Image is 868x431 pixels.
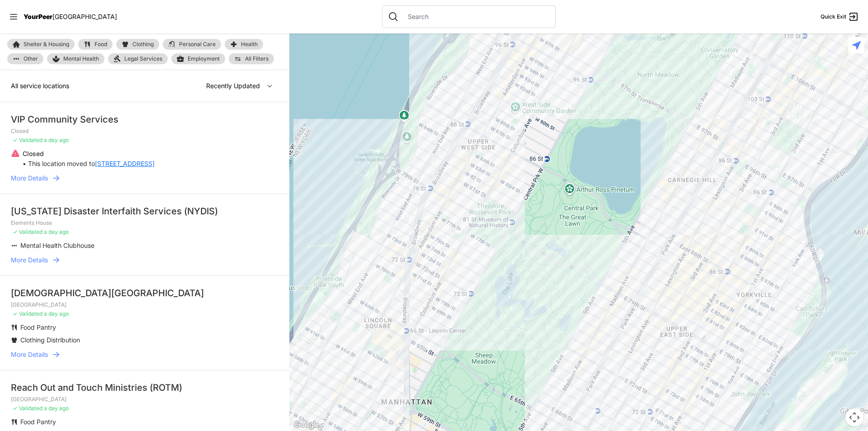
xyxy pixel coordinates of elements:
[292,419,321,431] a: Open this area in Google Maps (opens a new window)
[47,53,104,64] a: Mental Health
[821,13,846,20] span: Quick Exit
[44,137,69,143] span: a day ago
[95,159,155,168] a: [STREET_ADDRESS]
[13,405,42,412] span: ✓ Validated
[402,12,550,21] input: Search
[11,350,48,359] span: More Details
[11,381,278,394] div: Reach Out and Touch Ministries (ROTM)
[241,42,258,47] span: Health
[11,301,278,308] p: [GEOGRAPHIC_DATA]
[20,336,80,344] span: Clothing Distribution
[20,242,94,249] span: Mental Health Clubhouse
[11,219,278,227] p: Elements House
[821,11,859,22] a: Quick Exit
[245,56,269,62] span: All Filters
[11,256,278,265] a: More Details
[292,419,321,431] img: Google
[52,13,117,20] span: [GEOGRAPHIC_DATA]
[229,53,274,64] a: All Filters
[23,159,155,168] p: • This location moved to
[44,405,69,412] span: a day ago
[24,14,117,19] a: YourPeer[GEOGRAPHIC_DATA]
[24,13,52,20] span: YourPeer
[78,39,113,50] a: Food
[13,310,42,317] span: ✓ Validated
[11,174,48,183] span: More Details
[225,39,263,50] a: Health
[11,396,278,403] p: [GEOGRAPHIC_DATA]
[845,408,863,426] button: Map camera controls
[108,53,168,64] a: Legal Services
[13,228,42,235] span: ✓ Validated
[132,42,154,47] span: Clothing
[23,149,155,158] p: Closed
[11,82,69,90] span: All service locations
[13,137,42,143] span: ✓ Validated
[94,42,107,47] span: Food
[7,39,75,50] a: Shelter & Housing
[11,113,278,126] div: VIP Community Services
[11,350,278,359] a: More Details
[7,53,43,64] a: Other
[24,42,69,47] span: Shelter & Housing
[188,55,220,62] span: Employment
[63,55,99,62] span: Mental Health
[11,205,278,218] div: [US_STATE] Disaster Interfaith Services (NYDIS)
[20,418,56,426] span: Food Pantry
[44,310,69,317] span: a day ago
[179,42,216,47] span: Personal Care
[11,256,48,265] span: More Details
[11,174,278,183] a: More Details
[124,55,162,62] span: Legal Services
[24,56,38,62] span: Other
[11,128,278,135] p: Closed
[163,39,221,50] a: Personal Care
[171,53,225,64] a: Employment
[44,228,69,235] span: a day ago
[116,39,159,50] a: Clothing
[11,287,278,299] div: [DEMOGRAPHIC_DATA][GEOGRAPHIC_DATA]
[20,323,56,331] span: Food Pantry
